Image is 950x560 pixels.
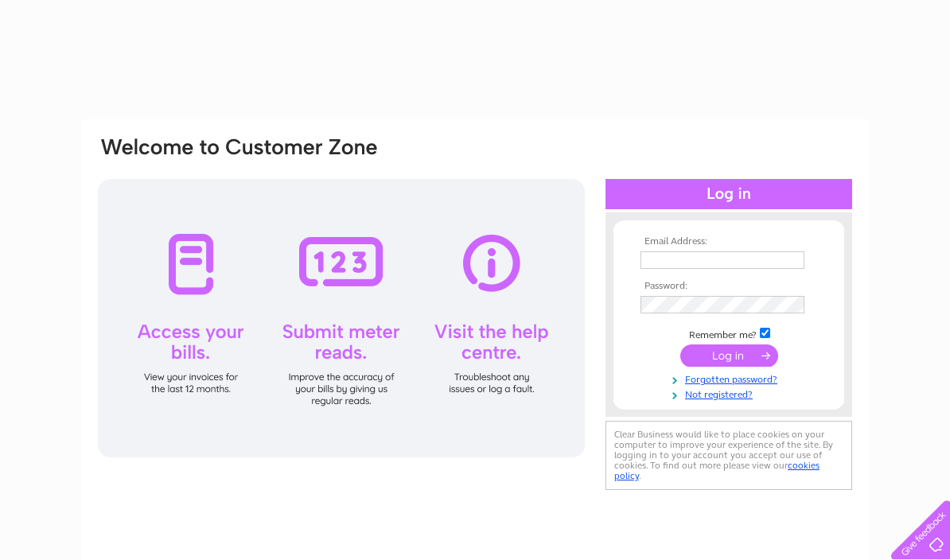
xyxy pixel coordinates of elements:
[605,421,852,490] div: Clear Business would like to place cookies on your computer to improve your experience of the sit...
[614,460,820,481] a: cookies policy
[640,371,821,386] a: Forgotten password?
[637,281,821,292] th: Password:
[680,344,778,367] input: Submit
[640,386,821,401] a: Not registered?
[637,236,821,247] th: Email Address:
[637,325,821,341] td: Remember me?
